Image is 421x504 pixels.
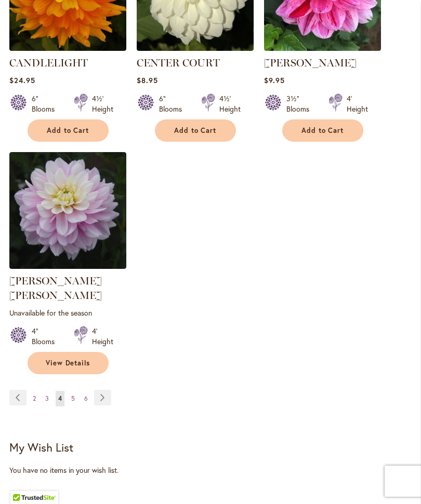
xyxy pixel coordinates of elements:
span: Add to Cart [47,126,89,135]
span: $24.95 [9,75,35,85]
span: Add to Cart [174,126,217,135]
div: You have no items in your wish list. [9,465,412,475]
span: $8.95 [137,75,158,85]
a: 6 [82,391,90,406]
span: $9.95 [264,75,285,85]
span: Add to Cart [301,126,344,135]
a: 2 [30,391,38,406]
a: CHA CHING [264,43,381,53]
div: 4' Height [347,93,368,114]
span: 5 [71,394,75,402]
div: 4" Blooms [32,326,61,347]
iframe: Launch Accessibility Center [8,467,37,496]
button: Add to Cart [282,119,363,142]
a: Charlotte Mae [9,261,126,271]
p: Unavailable for the season [9,308,126,318]
span: 6 [84,394,88,402]
div: 3½" Blooms [286,93,316,114]
span: 2 [33,394,36,402]
strong: My Wish List [9,440,73,455]
a: 5 [69,391,77,406]
div: 4' Height [92,326,113,347]
a: CENTER COURT [137,43,254,53]
a: CENTER COURT [137,57,220,69]
div: 6" Blooms [159,93,189,114]
img: Charlotte Mae [9,152,126,269]
div: 4½' Height [92,93,113,114]
a: View Details [28,352,109,374]
a: CANDLELIGHT [9,57,88,69]
a: CANDLELIGHT [9,43,126,53]
span: View Details [46,359,90,367]
button: Add to Cart [28,119,109,142]
a: [PERSON_NAME] [264,57,357,69]
span: 4 [58,394,62,402]
a: 3 [43,391,51,406]
button: Add to Cart [155,119,236,142]
a: [PERSON_NAME] [PERSON_NAME] [9,275,102,302]
div: 4½' Height [219,93,241,114]
span: 3 [45,394,49,402]
div: 6" Blooms [32,93,61,114]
